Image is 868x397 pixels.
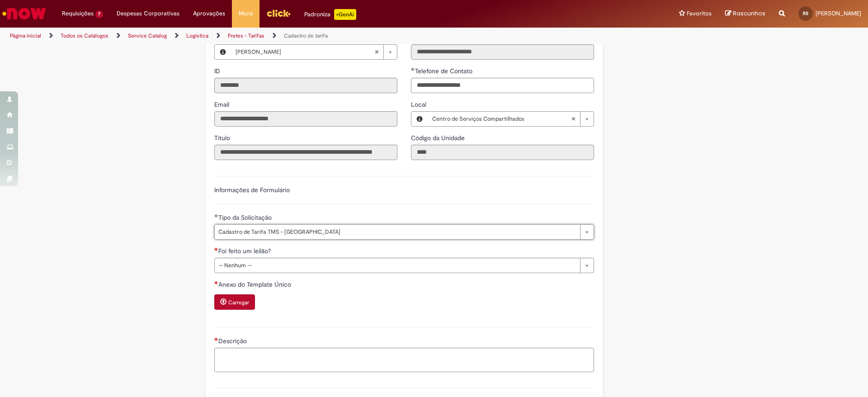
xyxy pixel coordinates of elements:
span: Necessários [214,281,218,284]
span: Requisições [62,9,94,18]
a: Rascunhos [725,9,765,18]
span: Telefone de Contato [415,67,474,75]
input: Código da Unidade [411,145,594,160]
input: ID [214,78,397,93]
abbr: Limpar campo Favorecido [370,45,383,59]
img: click_logo_yellow_360x200.png [266,6,291,20]
span: RS [803,10,808,16]
span: [PERSON_NAME] [236,45,374,59]
a: Logistica [186,32,208,39]
span: Necessários [214,247,218,251]
span: Descrição [218,337,249,345]
label: Somente leitura - Email [214,100,231,109]
button: Favorecido, Visualizar este registro Rodrigo Alves Da Silva [215,45,231,59]
span: Somente leitura - Código da Unidade [411,134,467,142]
label: Informações de Formulário [214,186,290,194]
div: Padroniza [304,9,356,20]
a: Centro de Serviços CompartilhadosLimpar campo Local [428,112,594,126]
span: Somente leitura - Título [214,134,232,142]
a: Fretes - Tarifas [228,32,264,39]
a: Todos os Catálogos [61,32,108,39]
span: Obrigatório Preenchido [214,214,218,217]
span: Obrigatório Preenchido [411,67,415,71]
span: Despesas Corporativas [117,9,179,18]
span: -- Nenhum -- [218,258,576,273]
input: Email [214,111,397,127]
span: Local [411,100,428,109]
button: Local, Visualizar este registro Centro de Serviços Compartilhados [411,112,428,126]
a: Service Catalog [128,32,167,39]
span: Rascunhos [733,9,765,18]
p: +GenAi [334,9,356,20]
span: Centro de Serviços Compartilhados [432,112,571,126]
span: Cadastro de Tarifa TMS - [GEOGRAPHIC_DATA] [218,225,576,239]
span: More [239,9,253,18]
span: Tipo da Solicitação [218,213,274,222]
input: Telefone de Contato [411,78,594,93]
span: 7 [95,10,103,18]
textarea: Descrição [214,348,594,372]
a: [PERSON_NAME]Limpar campo Favorecido [231,45,397,59]
input: Título [214,145,397,160]
span: Somente leitura - ID [214,67,222,75]
button: Carregar anexo de Anexo do Template Único Required [214,294,255,310]
a: Cadastro de tarifa [284,32,328,39]
label: Somente leitura - ID [214,66,222,76]
span: Anexo do Template Único [218,280,293,288]
label: Somente leitura - Código da Unidade [411,133,467,142]
img: ServiceNow [1,5,47,23]
span: Somente leitura - Email [214,100,231,109]
span: [PERSON_NAME] [816,9,861,17]
small: Carregar [228,299,249,306]
label: Somente leitura - Título [214,133,232,142]
a: Página inicial [10,32,41,39]
span: Foi feito um leilão? [218,247,273,255]
span: Favoritos [687,9,712,18]
span: Necessários [214,337,218,341]
abbr: Limpar campo Local [566,112,580,126]
input: Departamento [411,44,594,60]
ul: Trilhas de página [7,28,572,44]
span: Aprovações [193,9,225,18]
